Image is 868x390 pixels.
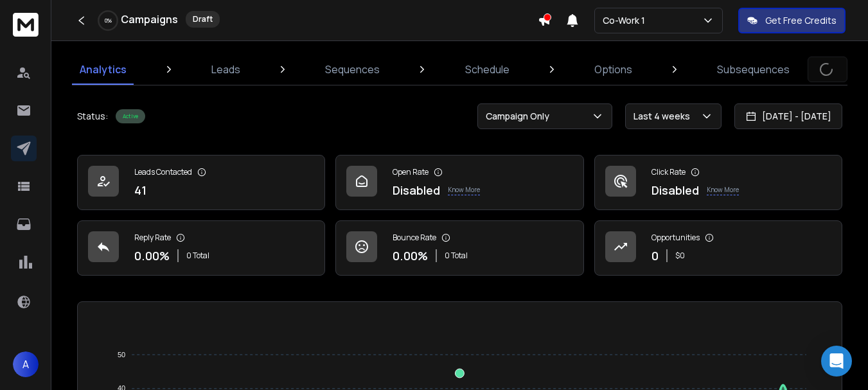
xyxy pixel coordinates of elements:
p: Reply Rate [134,233,171,243]
p: Disabled [393,181,440,199]
p: Options [594,62,632,77]
p: Sequences [325,62,380,77]
p: Open Rate [393,167,429,177]
button: Get Free Credits [738,8,846,33]
a: Sequences [317,54,387,85]
p: Bounce Rate [393,233,436,243]
p: Co-Work 1 [603,14,650,27]
p: Subsequences [717,62,790,77]
a: Leads [204,54,248,85]
p: 0 Total [445,251,468,261]
p: Opportunities [651,233,700,243]
a: Options [587,54,640,85]
p: Know More [448,185,480,195]
a: Subsequences [709,54,797,85]
a: Analytics [72,54,134,85]
button: A [13,351,39,377]
a: Click RateDisabledKnow More [594,155,842,210]
p: Campaign Only [486,110,554,123]
p: Click Rate [651,167,686,177]
a: Reply Rate0.00%0 Total [77,220,325,276]
tspan: 50 [118,351,125,359]
h1: Campaigns [121,12,178,27]
p: 0 [651,247,659,265]
p: Last 4 weeks [633,110,695,123]
p: $ 0 [675,251,685,261]
p: Leads Contacted [134,167,192,177]
button: [DATE] - [DATE] [734,103,842,129]
p: Disabled [651,181,699,199]
div: Active [116,109,145,123]
p: 0.00 % [134,247,170,265]
p: Get Free Credits [765,14,837,27]
a: Opportunities0$0 [594,220,842,276]
a: Schedule [457,54,517,85]
p: Know More [707,185,739,195]
p: Leads [211,62,240,77]
p: 41 [134,181,146,199]
a: Bounce Rate0.00%0 Total [335,220,583,276]
p: Analytics [80,62,127,77]
p: Schedule [465,62,509,77]
div: Draft [186,11,220,28]
p: 0 % [105,17,112,24]
p: 0.00 % [393,247,428,265]
p: 0 Total [186,251,209,261]
div: Open Intercom Messenger [821,346,852,377]
a: Leads Contacted41 [77,155,325,210]
p: Status: [77,110,108,123]
a: Open RateDisabledKnow More [335,155,583,210]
